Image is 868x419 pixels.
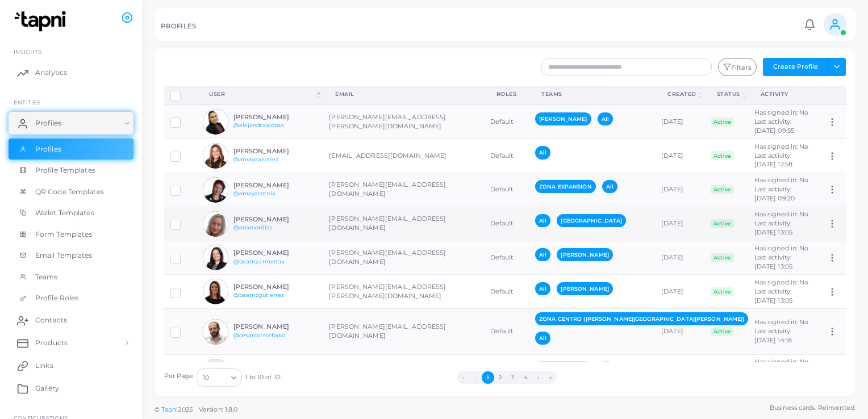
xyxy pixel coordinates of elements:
span: Wallet Templates [35,208,94,218]
span: Has signed in: No [754,176,809,184]
a: Profiles [9,112,133,135]
img: avatar [203,177,228,203]
td: [PERSON_NAME][EMAIL_ADDRESS][DOMAIN_NAME] [323,207,483,241]
span: Contacts [35,315,67,325]
img: logo [10,11,73,32]
a: Contacts [9,309,133,332]
a: Profile Roles [9,287,133,309]
span: [PERSON_NAME] [535,112,591,125]
span: Profiles [35,118,61,128]
img: avatar [203,211,228,237]
span: Active [711,151,735,160]
span: Has signed in: No [754,210,809,218]
span: Last activity: [DATE] 14:18 [754,327,792,344]
span: [PERSON_NAME] [557,282,612,295]
div: Email [335,90,471,98]
a: @amayacotela [233,190,276,196]
button: Go to next page [532,371,544,384]
h5: PROFILES [161,22,196,30]
span: Profile Templates [35,165,95,175]
div: User [209,90,315,98]
span: Profiles [35,144,61,154]
a: Form Templates [9,224,133,245]
a: Email Templates [9,245,133,266]
span: All [598,112,613,125]
span: Email Templates [35,250,93,261]
span: INSIGHTS [14,48,41,55]
span: All [535,282,550,295]
div: Search for option [197,368,242,387]
a: Wallet Templates [9,202,133,224]
td: [DATE] [655,241,704,275]
span: QR Code Templates [35,187,104,197]
h6: [PERSON_NAME] [233,216,317,223]
span: Business cards. Reinvented. [770,403,856,413]
span: Last activity: [DATE] 09:20 [754,185,795,202]
td: Default [484,241,529,275]
span: Teams [35,272,58,282]
td: [DATE] [655,139,704,173]
span: Links [35,361,53,371]
a: Links [9,354,133,377]
span: Profile Roles [35,293,78,303]
a: @alejandraalonso [233,122,285,128]
td: [DATE] [655,275,704,309]
img: avatar [203,359,228,384]
button: Create Profile [763,58,828,76]
a: Tapni [161,405,178,413]
img: avatar [203,279,228,304]
td: Default [484,207,529,241]
span: Active [711,185,735,194]
td: [EMAIL_ADDRESS][DOMAIN_NAME] [323,354,483,388]
span: All [602,180,617,193]
ul: Pagination [281,371,733,384]
h6: [PERSON_NAME] [233,182,317,189]
span: Analytics [35,68,67,78]
h6: [PERSON_NAME] [233,283,317,291]
span: All [535,146,550,159]
td: [PERSON_NAME][EMAIL_ADDRESS][PERSON_NAME][DOMAIN_NAME] [323,275,483,309]
span: Gallery [35,383,59,393]
input: Search for option [210,371,227,384]
span: Active [711,219,735,228]
span: Active [711,327,735,336]
td: Default [484,354,529,388]
span: 10 [203,372,209,384]
h6: [PERSON_NAME] [233,114,317,121]
div: Status [717,90,740,98]
td: [PERSON_NAME][EMAIL_ADDRESS][DOMAIN_NAME] [323,241,483,275]
td: [DATE] [655,309,704,355]
span: Last activity: [DATE] 13:05 [754,287,792,304]
span: © [155,405,237,414]
span: Last activity: [DATE] 12:58 [754,152,792,169]
a: Teams [9,266,133,288]
img: avatar [203,143,228,169]
a: Profiles [9,139,133,160]
span: Has signed in: No [754,278,809,286]
span: All [535,332,550,345]
span: Active [711,287,735,296]
h6: [PERSON_NAME] [233,148,317,155]
td: [DATE] [655,173,704,207]
th: Action [821,86,846,104]
span: Last activity: [DATE] 09:55 [754,118,794,135]
a: @beatrizgutierrez [233,292,285,298]
img: avatar [203,109,228,135]
button: Go to last page [544,371,557,384]
td: [DATE] [655,354,704,388]
span: All [535,214,550,227]
a: Products [9,332,133,354]
h6: [PERSON_NAME] [233,249,317,257]
h6: [PERSON_NAME] [233,323,317,330]
td: Default [484,275,529,309]
span: 2025 [178,405,192,414]
span: Active [711,253,735,262]
span: Last activity: [DATE] 13:05 [754,253,792,270]
td: [EMAIL_ADDRESS][DOMAIN_NAME] [323,139,483,173]
span: ZONA EXPANSIÓN [535,180,596,193]
span: Has signed in: No [754,318,809,326]
span: ENTITIES [14,99,40,106]
button: Go to page 1 [482,371,494,384]
div: Roles [496,90,517,98]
